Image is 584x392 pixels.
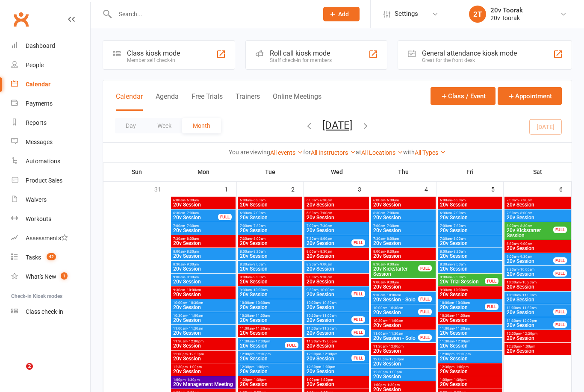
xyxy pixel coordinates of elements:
button: Trainers [236,92,260,111]
span: 6:30am [306,211,367,215]
span: 11:30am [239,339,285,343]
input: Search... [112,8,312,20]
span: 10:30am [173,314,234,318]
span: 20v Session - Solo [373,336,419,341]
span: 20v Session [373,323,434,328]
span: - 11:30am [187,327,203,330]
button: Agenda [156,92,179,111]
span: - 8:00am [319,237,332,241]
div: FULL [553,270,567,277]
span: - 8:30am [385,250,399,253]
div: 20v Toorak [490,14,523,22]
span: 20v Session [306,253,367,259]
span: - 6:30am [319,198,332,202]
span: 8:00am [239,250,301,253]
span: - 10:00am [452,288,468,292]
span: - 9:30am [185,275,199,279]
span: 9:30am [239,288,301,292]
span: 9:30am [306,288,352,292]
span: 20v Session [173,292,234,297]
span: 20v Session [173,253,234,259]
span: 42 [47,253,56,260]
span: 20v Session [173,266,234,271]
span: - 10:00am [519,268,534,271]
button: Calendar [116,92,143,111]
div: Calendar [26,81,50,88]
span: - 9:00am [185,262,199,266]
span: 20v Kickstarter Session [506,228,554,238]
div: 4 [425,182,437,196]
th: Thu [370,163,437,181]
span: - 6:30am [185,198,199,202]
span: - 11:00am [454,314,470,318]
strong: at [356,149,361,156]
span: 9:30am [173,288,234,292]
span: 9:00am [373,280,434,284]
div: Assessments [26,235,68,242]
span: 11:00am [506,306,554,310]
span: 10:00am [506,280,569,284]
span: - 7:30am [319,224,332,228]
span: - 10:00am [319,288,334,292]
th: Sun [103,163,170,181]
span: 20v Session [173,202,234,207]
span: - 9:30am [319,275,332,279]
span: 6:30am [239,211,301,215]
span: 8:30am [506,242,569,246]
span: 8:30am [239,262,301,266]
span: 10:00am [306,301,367,305]
span: 20v Session [173,330,234,336]
span: - 8:00am [452,237,466,241]
span: 20v Session [306,202,367,207]
span: - 7:30am [185,224,199,228]
div: 1 [224,182,236,196]
span: - 10:30am [187,301,203,305]
span: - 12:00pm [254,339,270,343]
span: 7:00am [506,198,569,202]
div: FULL [418,296,432,302]
a: Automations [11,152,90,171]
span: 20v Session [173,215,218,220]
div: Great for the front desk [422,57,517,63]
span: 6:00am [306,198,367,202]
span: 20v Session [506,284,569,289]
div: FULL [553,309,567,315]
span: 7:00am [239,224,301,228]
span: 9:00am [239,275,301,279]
span: 20v Session [173,241,234,246]
span: 9:00am [439,275,485,279]
div: Member self check-in [127,57,180,63]
span: - 8:30am [252,250,265,253]
span: 10:30am [239,314,301,318]
th: Tue [237,163,304,181]
span: 11:00am [439,327,501,330]
th: Fri [437,163,504,181]
span: 20v Session [306,241,352,246]
span: 20v Session [239,202,301,207]
span: - 9:00am [385,262,399,266]
span: - 11:30am [387,332,403,336]
th: Wed [304,163,370,181]
div: FULL [351,291,365,297]
a: All Types [415,149,446,156]
span: - 10:30am [521,280,537,284]
span: 20v Session [239,241,301,246]
span: 6:00am [439,198,501,202]
span: 20v Session [506,336,569,341]
span: 10:30am [506,293,569,297]
span: 20v Session [239,330,301,336]
div: Dashboard [26,42,55,49]
span: - 9:30am [452,275,466,279]
span: - 7:30am [385,224,399,228]
span: 10:00am [173,301,234,305]
span: - 11:00am [187,314,203,318]
span: 20v Session [439,318,501,323]
span: 20v Session [239,292,301,297]
span: - 8:00am [185,237,199,241]
span: 20v Session [306,318,352,323]
span: 6:00am [373,198,434,202]
span: 8:00am [173,250,234,253]
div: Tasks [26,254,41,261]
span: 11:30am [173,339,234,343]
span: 20v Session [439,202,501,207]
